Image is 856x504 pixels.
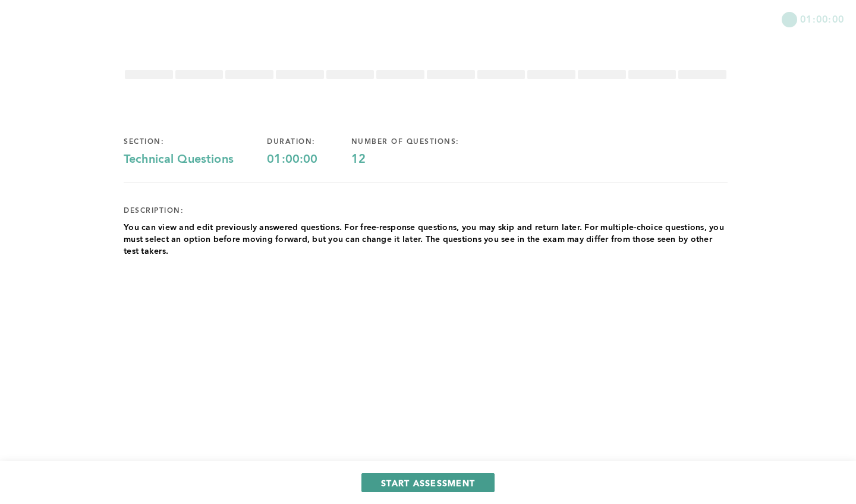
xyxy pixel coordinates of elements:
[351,137,493,147] div: number of questions:
[124,153,267,167] div: Technical Questions
[351,153,493,167] div: 12
[124,222,728,257] p: You can view and edit previously answered questions. For free-response questions, you may skip an...
[800,12,844,26] span: 01:00:00
[124,137,267,147] div: section:
[381,477,475,489] span: START ASSESSMENT
[124,206,184,216] div: description:
[267,137,351,147] div: duration:
[267,153,351,167] div: 01:00:00
[361,473,495,492] button: START ASSESSMENT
